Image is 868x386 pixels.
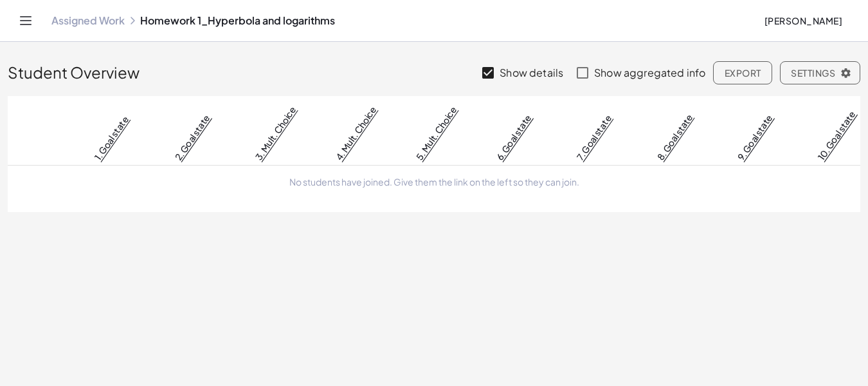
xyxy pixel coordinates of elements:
a: 8. Goal state [655,111,695,162]
a: 6. Goal state [493,112,533,162]
a: 7. Goal state [574,112,614,162]
label: Show details [500,57,563,88]
a: 2. Goal state [172,112,212,162]
a: Assigned Work [51,14,125,27]
button: [PERSON_NAME] [754,9,853,32]
button: Export [713,61,772,84]
td: No students have joined. Give them the link on the left so they can join. [8,166,860,199]
button: Toggle navigation [15,10,36,31]
span: [PERSON_NAME] [764,15,842,26]
a: 9. Goal state [735,112,775,162]
label: Show aggregated info [594,57,705,88]
div: Student Overview [8,42,860,88]
a: 1. Goal state [91,113,131,162]
a: 3. Mult. Choice [252,104,298,162]
span: Export [724,67,761,79]
a: 5. Mult. Choice [413,104,458,162]
button: Settings [780,61,860,84]
span: Settings [791,67,849,79]
a: 4. Mult. Choice [332,104,378,162]
a: 10. Goal state [815,108,858,162]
